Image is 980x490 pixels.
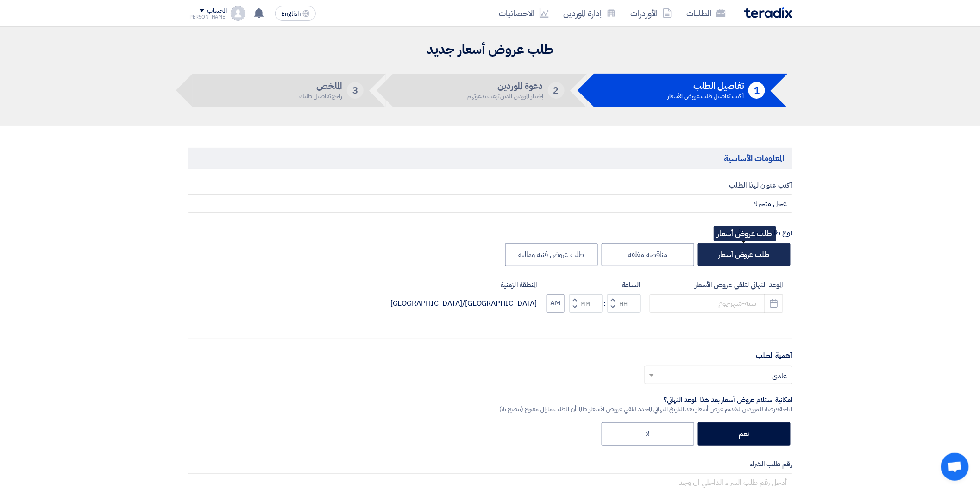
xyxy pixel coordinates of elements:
label: أكتب عنوان لهذا الطلب [188,180,792,191]
h5: تفاصيل الطلب [667,82,744,90]
input: مثال: طابعات ألوان, نظام إطفاء حريق, أجهزة كهربائية... [188,194,792,213]
div: Open chat [941,453,969,481]
label: لا [602,422,694,446]
h5: المعلومات الأساسية [188,148,792,169]
div: راجع تفاصيل طلبك [299,93,342,99]
img: profile_test.png [231,6,245,21]
div: طلب عروض أسعار [714,226,776,241]
a: الأوردرات [623,2,679,24]
h5: دعوة الموردين [467,82,543,90]
label: الموعد النهائي لتلقي عروض الأسعار [650,280,783,290]
div: 1 [748,82,765,99]
div: : [603,298,607,309]
div: الحساب [207,7,227,15]
label: نعم [698,422,791,446]
button: English [275,6,316,21]
div: إختيار الموردين الذين ترغب بدعوتهم [467,93,543,99]
img: Teradix logo [744,7,792,18]
label: المنطقة الزمنية [390,280,537,290]
div: امكانية استلام عروض أسعار بعد هذا الموعد النهائي؟ [499,396,792,405]
a: الاحصائيات [492,2,556,24]
div: اتاحة فرصة للموردين لتقديم عرض أسعار بعد التاريخ النهائي المحدد لتلقي عروض الأسعار طالما أن الطلب... [499,404,792,414]
a: الطلبات [679,2,733,24]
div: 3 [347,82,364,99]
label: أهمية الطلب [756,350,792,361]
input: Minutes [569,294,603,313]
input: سنة-شهر-يوم [650,294,783,313]
label: رقم طلب الشراء [188,459,792,470]
h5: الملخص [299,82,342,90]
a: إدارة الموردين [556,2,623,24]
label: طلب عروض فنية ومالية [505,243,598,266]
div: [GEOGRAPHIC_DATA]/[GEOGRAPHIC_DATA] [390,298,537,309]
input: Hours [607,294,641,313]
div: نوع طلب عروض الأسعار [188,227,792,239]
span: English [281,11,301,17]
label: مناقصه مغلقه [602,243,694,266]
div: 2 [548,82,565,99]
button: AM [547,294,565,313]
div: أكتب تفاصيل طلب عروض الأسعار [667,93,744,99]
label: الساعة [547,280,641,290]
label: طلب عروض أسعار [698,243,791,266]
h2: طلب عروض أسعار جديد [188,41,792,59]
div: [PERSON_NAME] [188,14,227,19]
